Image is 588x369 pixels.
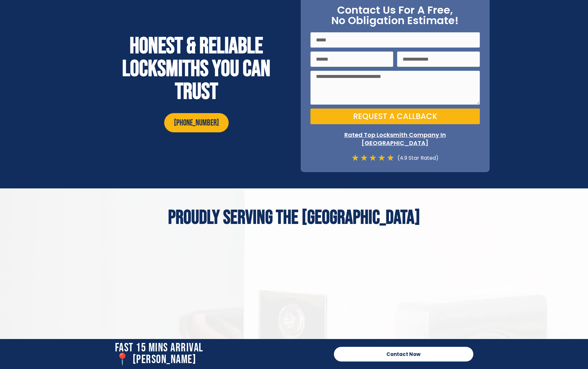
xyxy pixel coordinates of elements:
[387,154,394,162] i: ★
[334,347,473,362] a: Contact Now
[310,131,480,147] p: Rated Top Locksmith Company In [GEOGRAPHIC_DATA]
[360,154,368,162] i: ★
[164,113,229,132] a: [PHONE_NUMBER]
[386,352,421,357] span: Contact Now
[310,32,480,128] form: On Point Locksmith Victoria Form
[174,118,219,128] span: [PHONE_NUMBER]
[378,154,385,162] i: ★
[115,342,327,366] h2: Fast 15 Mins Arrival 📍 [PERSON_NAME]
[394,154,438,162] div: (4.9 Star Rated)
[351,154,394,162] div: 4.7/5
[102,35,291,103] h2: Honest & reliable locksmiths you can trust
[310,109,480,124] button: Request a Callback
[369,154,377,162] i: ★
[351,154,359,162] i: ★
[310,5,480,26] h2: Contact Us For A Free, No Obligation Estimate!
[353,112,437,120] span: Request a Callback
[102,208,486,228] h2: Proudly Serving The [GEOGRAPHIC_DATA]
